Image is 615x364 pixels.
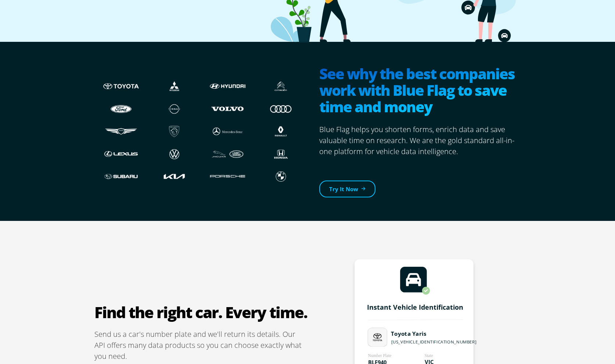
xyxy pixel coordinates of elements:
img: Nissan logo [155,102,194,116]
p: Blue Flag helps you shorten forms, enrich data and save valuable time on research. We are the gol... [319,124,521,157]
tspan: Instant Vehicle Identification [367,303,463,312]
a: Try It Now [319,181,375,198]
img: Audi logo [262,102,300,116]
tspan: [US_VEHICLE_IDENTIFICATION_NUMBER] [391,339,477,345]
p: Send us a car's number plate and we'll return its details. Our API offers many data products so y... [94,329,307,362]
img: Citroen logo [262,79,300,93]
img: JLR logo [208,147,247,161]
img: Mistubishi logo [155,79,194,93]
img: Genesis logo [102,124,140,138]
img: Kia logo [155,170,194,183]
h2: See why the best companies work with Blue Flag to save time and money [319,65,521,117]
tspan: Number Plate [368,354,392,358]
img: Ford logo [102,102,140,116]
img: Porshce logo [208,170,247,183]
tspan: Toyota Yaris [391,330,427,338]
img: Lexus logo [102,147,140,161]
img: Volvo logo [208,102,247,116]
img: Honda logo [262,147,300,161]
tspan: State [425,353,433,358]
img: Peugeot logo [155,124,194,138]
h2: Find the right car. Every time. [94,303,307,321]
img: Renault logo [262,124,300,138]
img: Volkswagen logo [155,147,194,161]
img: BMW logo [262,170,300,183]
img: Toyota logo [102,79,140,93]
img: Mercedes logo [208,124,247,138]
img: Hyundai logo [208,79,247,93]
img: Subaru logo [102,170,140,183]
